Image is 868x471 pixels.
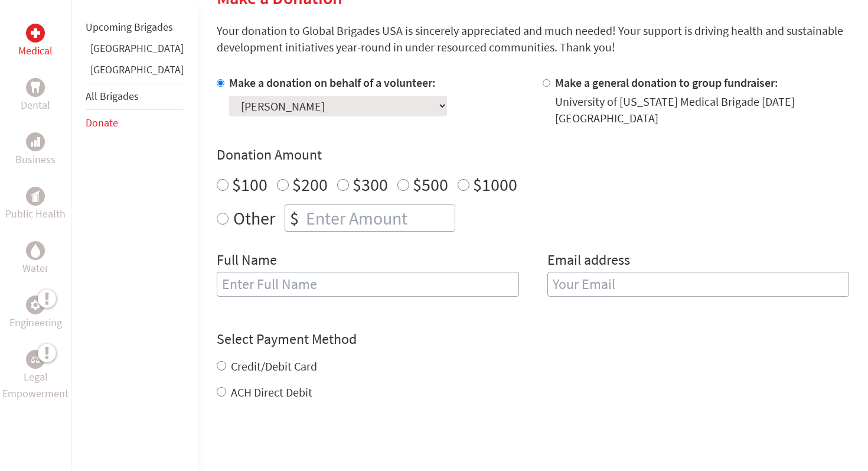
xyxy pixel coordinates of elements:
p: Business [15,151,56,168]
a: Upcoming Brigades [86,20,173,34]
label: $500 [413,173,448,196]
div: Public Health [26,187,45,206]
label: Other [233,204,275,232]
iframe: reCAPTCHA [217,424,396,470]
input: Enter Full Name [217,272,519,297]
a: EngineeringEngineering [9,295,62,331]
a: Legal EmpowermentLegal Empowerment [2,350,68,402]
label: $1000 [473,173,517,196]
a: Donate [86,116,118,129]
img: Public Health [31,190,40,202]
li: All Brigades [86,83,184,110]
div: Engineering [26,295,45,314]
img: Dental [31,82,40,93]
a: All Brigades [86,89,139,103]
label: Email address [547,251,630,272]
a: Public HealthPublic Health [5,187,66,222]
a: MedicalMedical [18,24,53,59]
img: Water [31,243,40,257]
img: Business [31,137,40,147]
p: Your donation to Global Brigades USA is sincerely appreciated and much needed! Your support is dr... [217,22,849,56]
a: [GEOGRAPHIC_DATA] [90,41,184,55]
a: DentalDental [21,78,50,113]
label: Credit/Debit Card [231,359,317,373]
label: $200 [292,173,328,196]
div: Business [26,132,45,151]
a: [GEOGRAPHIC_DATA] [90,63,184,76]
p: Engineering [9,314,62,331]
li: Donate [86,110,184,136]
p: Water [22,260,48,277]
div: Water [26,241,45,260]
p: Dental [21,97,50,113]
label: Make a general donation to group fundraiser: [555,75,778,90]
label: $300 [353,173,388,196]
div: Dental [26,78,45,97]
label: Make a donation on behalf of a volunteer: [229,75,436,90]
input: Your Email [547,272,850,297]
h4: Select Payment Method [217,330,849,349]
div: University of [US_STATE] Medical Brigade [DATE] [GEOGRAPHIC_DATA] [555,93,850,126]
img: Engineering [31,300,40,310]
p: Public Health [5,206,66,222]
li: Ghana [86,40,184,61]
h4: Donation Amount [217,145,849,164]
img: Legal Empowerment [31,356,40,363]
p: Legal Empowerment [2,369,68,402]
div: Medical [26,24,45,43]
li: Panama [86,61,184,83]
a: WaterWater [22,241,48,277]
p: Medical [18,43,53,59]
label: $100 [232,173,267,196]
div: Legal Empowerment [26,350,45,369]
label: Full Name [217,251,277,272]
img: Medical [31,28,40,38]
div: $ [285,205,304,231]
input: Enter Amount [304,205,455,231]
li: Upcoming Brigades [86,14,184,40]
a: BusinessBusiness [15,132,56,168]
label: ACH Direct Debit [231,385,312,399]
